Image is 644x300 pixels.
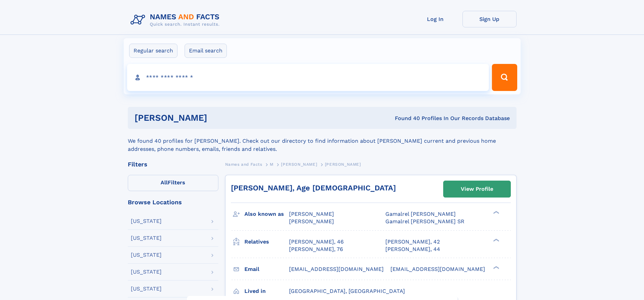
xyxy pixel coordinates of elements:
span: Gamalrel [PERSON_NAME] SR [385,218,464,225]
img: Logo Names and Facts [128,11,225,29]
h1: [PERSON_NAME] [135,114,301,122]
span: [PERSON_NAME] [281,162,317,167]
h3: Relatives [244,236,289,248]
div: ❯ [492,238,500,242]
span: [EMAIL_ADDRESS][DOMAIN_NAME] [390,266,485,272]
a: [PERSON_NAME] [281,160,317,168]
div: We found 40 profiles for [PERSON_NAME]. Check out our directory to find information about [PERSON... [128,129,517,153]
a: Log In [408,11,462,27]
a: [PERSON_NAME], Age [DEMOGRAPHIC_DATA] [231,184,396,192]
div: Browse Locations [128,199,218,205]
span: Gamalrel [PERSON_NAME] [385,211,456,217]
span: [PERSON_NAME] [325,162,361,167]
a: Sign Up [462,11,517,27]
h3: Email [244,263,289,275]
div: [US_STATE] [131,269,162,275]
span: [EMAIL_ADDRESS][DOMAIN_NAME] [289,266,384,272]
input: search input [127,64,489,91]
span: [GEOGRAPHIC_DATA], [GEOGRAPHIC_DATA] [289,288,405,294]
div: [US_STATE] [131,235,162,241]
label: Filters [128,175,218,191]
label: Regular search [129,44,177,58]
div: [US_STATE] [131,252,162,258]
div: Filters [128,161,218,167]
div: [US_STATE] [131,218,162,224]
a: [PERSON_NAME], 46 [289,238,344,246]
div: ❯ [492,265,500,270]
div: [US_STATE] [131,286,162,292]
span: All [161,179,168,186]
button: Search Button [492,64,517,91]
div: Found 40 Profiles In Our Records Database [301,115,510,122]
span: [PERSON_NAME] [289,218,334,225]
div: ❯ [492,210,500,215]
span: [PERSON_NAME] [289,211,334,217]
span: M [270,162,273,167]
a: View Profile [444,181,510,197]
a: Names and Facts [225,160,262,168]
a: [PERSON_NAME], 42 [385,238,440,246]
div: View Profile [461,181,493,197]
a: [PERSON_NAME], 76 [289,246,343,253]
h3: Lived in [244,285,289,297]
a: [PERSON_NAME], 44 [385,246,440,253]
a: M [270,160,273,168]
label: Email search [185,44,227,58]
h3: Also known as [244,208,289,220]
